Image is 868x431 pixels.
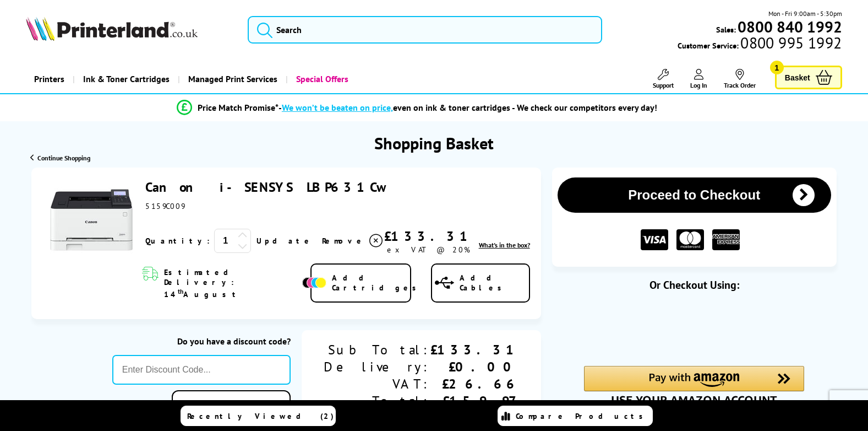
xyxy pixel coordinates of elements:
[584,366,804,405] div: Amazon Pay - Use your Amazon account
[248,16,602,44] input: Search
[302,277,326,288] img: Add Cartridges
[164,267,299,299] span: Estimated Delivery: 14 August
[26,17,198,41] img: Printerland Logo
[198,102,279,113] span: Price Match Promise*
[430,392,519,410] div: £159.97
[324,392,430,410] div: Total:
[558,177,831,213] button: Proceed to Checkout
[498,406,653,426] a: Compare Products
[724,69,756,89] a: Track Order
[112,355,291,385] input: Enter Discount Code...
[775,66,842,89] a: Basket 1
[26,65,73,93] a: Printers
[324,375,430,392] div: VAT:
[690,81,707,89] span: Log In
[516,411,649,421] span: Compare Products
[641,229,668,251] img: VISA
[479,241,530,249] span: What's in the box?
[552,278,837,292] div: Or Checkout Using:
[286,65,357,93] a: Special Offers
[324,341,430,358] div: Sub Total:
[430,341,519,358] div: £133.31
[178,65,286,93] a: Managed Print Services
[37,154,90,162] span: Continue Shopping
[712,229,740,251] img: American Express
[145,179,386,196] a: Canon i-SENSYS LBP631Cw
[30,154,90,162] a: Continue Shopping
[430,375,519,392] div: £26.66
[716,24,736,35] span: Sales:
[83,65,170,93] span: Ink & Toner Cartridges
[187,411,334,421] span: Recently Viewed (2)
[430,358,519,375] div: £0.00
[770,61,784,74] span: 1
[26,17,234,43] a: Printerland Logo
[178,287,183,295] sup: th
[112,336,291,347] div: Do you have a discount code?
[736,21,842,32] a: 0800 840 1992
[653,69,674,89] a: Support
[653,81,674,89] span: Support
[374,132,494,154] h1: Shopping Basket
[322,233,384,249] a: Delete item from your basket
[460,273,528,293] span: Add Cables
[678,37,842,51] span: Customer Service:
[6,98,828,117] li: modal_Promise
[690,69,707,89] a: Log In
[73,65,178,93] a: Ink & Toner Cartridges
[181,406,336,426] a: Recently Viewed (2)
[785,70,810,85] span: Basket
[479,241,530,249] a: lnk_inthebox
[584,310,804,347] iframe: PayPal
[322,236,365,246] span: Remove
[282,102,393,113] span: We won’t be beaten on price,
[332,273,422,293] span: Add Cartridges
[145,201,184,211] span: 5159C009
[279,102,657,113] div: - even on ink & toner cartridges - We check our competitors every day!
[384,228,473,245] div: £133.31
[172,390,291,416] a: Apply
[50,179,133,261] img: Canon i-SENSYS LBP631Cw
[738,17,842,37] b: 0800 840 1992
[768,8,842,19] span: Mon - Fri 9:00am - 5:30pm
[324,358,430,375] div: Delivery:
[256,236,313,246] a: Update
[676,229,704,251] img: MASTER CARD
[387,245,470,255] span: ex VAT @ 20%
[739,37,842,48] span: 0800 995 1992
[145,236,210,246] span: Quantity:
